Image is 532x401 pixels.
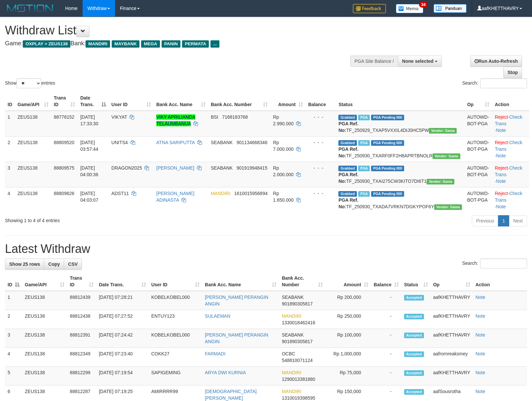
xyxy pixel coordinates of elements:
[54,165,74,171] span: 88809575
[5,242,527,256] h1: Latest Withdraw
[9,261,40,267] span: Show 25 rows
[222,114,248,120] span: Copy 7168183768 to clipboard
[67,348,96,367] td: 88812349
[5,259,44,270] a: Show 25 rows
[402,59,434,64] span: None selected
[5,136,15,162] td: 2
[404,333,424,338] span: Accepted
[96,367,148,385] td: [DATE] 07:19:54
[48,261,60,267] span: Copy
[22,348,67,367] td: ZEUS138
[371,140,404,146] span: PGA Pending
[338,146,358,158] b: PGA Ref. No:
[149,348,202,367] td: COKK27
[273,191,293,203] span: Rp 1.650.000
[282,395,315,401] span: Copy 1310019398595 to clipboard
[54,140,74,145] span: 88809520
[396,4,424,13] img: Button%20Memo.svg
[80,191,98,203] span: [DATE] 04:03:07
[67,272,96,291] th: Trans ID: activate to sort column ascending
[17,78,41,88] select: Showentries
[492,187,529,213] td: · ·
[462,259,527,268] label: Search:
[273,140,293,152] span: Rp 7.000.000
[282,295,304,300] span: SEABANK
[211,114,218,120] span: BSI
[473,272,527,291] th: Action
[465,92,492,111] th: Op: activate to sort column ascending
[496,204,506,209] a: Note
[308,165,333,171] div: - - -
[480,78,527,88] input: Search:
[325,272,371,291] th: Amount: activate to sort column ascending
[5,272,22,291] th: ID: activate to sort column descending
[5,40,348,47] h4: Game: Bank:
[404,370,424,376] span: Accepted
[5,162,15,187] td: 3
[308,139,333,146] div: - - -
[182,40,209,48] span: PERMATA
[15,92,51,111] th: Game/API: activate to sort column ascending
[282,320,315,325] span: Copy 1330018462416 to clipboard
[282,377,315,382] span: Copy 1290013381880 to clipboard
[210,40,219,48] span: ...
[465,162,492,187] td: AUTOWD-BOT-PGA
[282,370,301,375] span: MANDIRI
[156,165,194,171] a: [PERSON_NAME]
[279,272,326,291] th: Bank Acc. Number: activate to sort column ascending
[495,191,508,196] a: Reject
[431,329,473,348] td: aafKHETTHAVRY
[338,172,358,184] b: PGA Ref. No:
[325,367,371,385] td: Rp 75,000
[5,187,15,213] td: 4
[465,187,492,213] td: AUTOWD-BOT-PGA
[68,261,78,267] span: CSV
[358,166,370,171] span: Marked by aafkaynarin
[67,291,96,310] td: 88812439
[371,348,401,367] td: -
[80,165,98,177] span: [DATE] 04:00:36
[308,114,333,120] div: - - -
[404,314,424,319] span: Accepted
[282,313,301,319] span: MANDIRI
[371,191,404,197] span: PGA Pending
[282,351,295,356] span: OCBC
[111,114,127,120] span: VIKYAT
[475,389,485,394] a: Note
[5,367,22,385] td: 5
[371,329,401,348] td: -
[509,215,527,226] a: Next
[54,191,74,196] span: 88809626
[205,295,268,306] a: [PERSON_NAME] PERANGIN ANGIN
[338,166,357,171] span: Grabbed
[211,140,233,145] span: SEABANK
[51,92,78,111] th: Trans ID: activate to sort column ascending
[338,121,358,133] b: PGA Ref. No:
[498,215,509,226] a: 1
[419,2,428,8] span: 34
[149,329,202,348] td: KOBELKOBEL000
[495,165,522,177] a: Check Trans
[336,111,464,137] td: TF_250929_TXAP5VXXIL4DIJ0HC5PW
[111,140,128,145] span: UNITS4
[15,162,51,187] td: ZEUS138
[205,351,225,356] a: FARMADI
[401,272,431,291] th: Status: activate to sort column ascending
[5,24,348,37] h1: Withdraw List
[156,140,195,145] a: ATNA SARIPUTTA
[5,291,22,310] td: 1
[495,114,508,120] a: Reject
[338,140,357,146] span: Grabbed
[112,40,139,48] span: MAYBANK
[205,389,257,401] a: [DEMOGRAPHIC_DATA][PERSON_NAME]
[475,332,485,338] a: Note
[431,348,473,367] td: aafrornreaksmey
[96,291,148,310] td: [DATE] 07:28:21
[325,310,371,329] td: Rp 250,000
[44,259,64,270] a: Copy
[338,197,358,209] b: PGA Ref. No:
[358,115,370,120] span: Marked by aafchomsokheang
[492,92,529,111] th: Action
[5,215,217,224] div: Showing 1 to 4 of 4 entries
[308,190,333,197] div: - - -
